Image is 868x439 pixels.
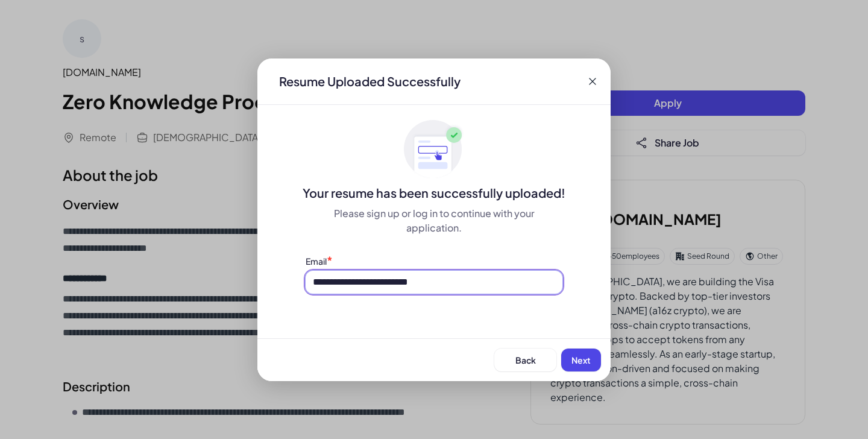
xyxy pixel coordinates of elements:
[515,355,536,365] span: Back
[306,206,562,235] div: Please sign up or log in to continue with your application.
[306,256,327,267] label: Email
[494,349,556,371] button: Back
[404,119,464,180] img: ApplyedMaskGroup3.svg
[561,349,601,371] button: Next
[257,185,611,201] div: Your resume has been successfully uploaded!
[571,355,591,365] span: Next
[269,73,470,90] div: Resume Uploaded Successfully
